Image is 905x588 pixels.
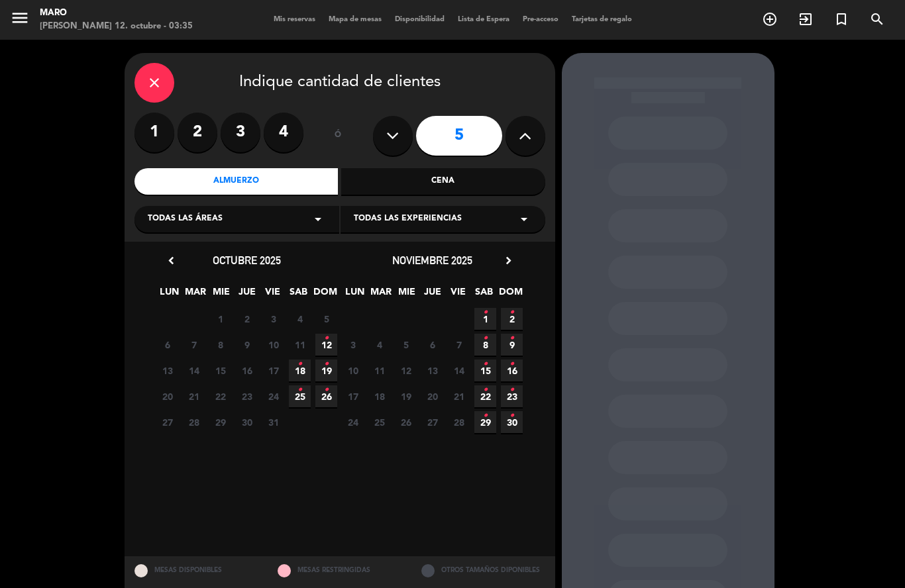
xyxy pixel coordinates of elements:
[421,411,443,433] span: 27
[502,254,515,268] i: chevron_right
[164,254,178,268] i: chevron_left
[342,334,364,356] span: 3
[184,284,206,306] span: MAR
[289,360,311,381] span: 18
[474,385,496,407] span: 22
[315,385,337,407] span: 26
[798,11,814,27] i: exit_to_app
[509,405,514,426] i: •
[788,8,824,30] span: WALK IN
[388,16,451,23] span: Disponibilidad
[268,556,411,585] div: MESAS RESTRINGIDAS
[156,360,178,381] span: 13
[262,334,284,356] span: 10
[289,385,311,407] span: 25
[342,360,364,381] span: 10
[483,302,488,323] i: •
[267,16,322,23] span: Mis reservas
[10,8,30,32] button: menu
[370,284,392,306] span: MAR
[322,16,388,23] span: Mapa de mesas
[368,411,390,433] span: 25
[752,8,788,30] span: RESERVAR MESA
[342,385,364,407] span: 17
[762,11,778,27] i: add_circle_outline
[474,334,496,356] span: 8
[395,385,417,407] span: 19
[448,360,470,381] span: 14
[342,411,364,433] span: 24
[221,113,260,152] label: 3
[262,284,284,306] span: VIE
[368,385,390,407] span: 18
[310,211,326,227] i: arrow_drop_down
[859,8,895,30] span: BUSCAR
[288,284,309,306] span: SAB
[501,385,523,407] span: 23
[368,334,390,356] span: 4
[313,284,335,306] span: DOM
[448,385,470,407] span: 21
[324,328,329,349] i: •
[483,379,488,401] i: •
[501,308,523,330] span: 2
[289,308,311,330] span: 4
[501,360,523,381] span: 16
[236,308,258,330] span: 2
[448,411,470,433] span: 28
[236,284,258,306] span: JUE
[421,334,443,356] span: 6
[368,360,390,381] span: 11
[395,411,417,433] span: 26
[134,168,339,195] div: Almuerzo
[509,354,514,375] i: •
[213,254,281,267] span: octubre 2025
[354,213,462,226] span: Todas las experiencias
[183,334,205,356] span: 7
[146,75,162,91] i: close
[869,11,885,27] i: search
[209,308,231,330] span: 1
[156,334,178,356] span: 6
[448,334,470,356] span: 7
[183,385,205,407] span: 21
[289,334,311,356] span: 11
[344,284,366,306] span: LUN
[474,308,496,330] span: 1
[509,302,514,323] i: •
[565,16,639,23] span: Tarjetas de regalo
[209,360,231,381] span: 15
[262,308,284,330] span: 3
[315,308,337,330] span: 5
[262,385,284,407] span: 24
[447,284,469,306] span: VIE
[473,284,495,306] span: SAB
[474,360,496,381] span: 15
[236,334,258,356] span: 9
[40,7,193,20] div: Maro
[516,211,532,227] i: arrow_drop_down
[209,385,231,407] span: 22
[10,8,30,28] i: menu
[824,8,859,30] span: Reserva especial
[264,113,303,152] label: 4
[395,360,417,381] span: 12
[509,379,514,401] i: •
[483,405,488,426] i: •
[210,284,232,306] span: MIE
[341,168,545,195] div: Cena
[134,113,174,152] label: 1
[134,63,545,103] div: Indique cantidad de clientes
[421,385,443,407] span: 20
[156,411,178,433] span: 27
[483,354,488,375] i: •
[324,379,329,401] i: •
[183,360,205,381] span: 14
[317,113,360,159] div: ó
[262,411,284,433] span: 31
[411,556,555,585] div: OTROS TAMAÑOS DIPONIBLES
[156,385,178,407] span: 20
[421,284,443,306] span: JUE
[501,411,523,433] span: 30
[148,213,223,226] span: Todas las áreas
